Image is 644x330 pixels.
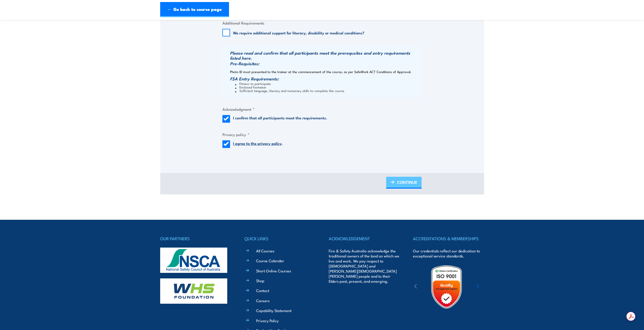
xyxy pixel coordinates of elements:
img: nsca-logo-footer [160,248,227,273]
h4: OUR PARTNERS [160,235,231,242]
li: Fitness to participate [235,82,420,85]
a: Course Calendar [256,258,284,263]
li: Sufficient language, literacy and numeracy skills to complete the course [235,89,420,92]
label: I confirm that all participants meet the requirements. [233,115,327,123]
a: Careers [256,298,269,303]
p: Our credentials reflect our dedication to exceptional service standards. [413,248,484,258]
h3: Pre-Requisites: [230,61,420,66]
li: Enclosed footwear [235,85,420,89]
legend: Acknowledgment [222,106,255,112]
h4: ACKNOWLEDGEMENT [329,235,400,242]
p: Fire & Safety Australia acknowledge the traditional owners of the land on which we live and work.... [329,248,400,284]
legend: Additional Requirements [222,20,264,26]
h4: ACCREDITATIONS & MEMBERSHIPS [413,235,484,242]
h4: QUICK LINKS [244,235,315,242]
a: All Courses [256,248,274,253]
img: whs-logo-footer [160,278,227,304]
a: Capability Statement [256,308,292,313]
a: Contact [256,288,269,293]
a: ← Go back to course page [160,2,229,17]
label: We require additional support for literacy, disability or medical conditions? [233,30,364,35]
a: I agree to the privacy policy [233,140,282,146]
a: Short Online Courses [256,268,291,273]
label: . [233,140,283,148]
h3: Please read and confirm that all participants meet the prerequsites and entry requirements listed... [230,50,420,60]
img: ewpa-logo [469,278,513,296]
a: CONTINUE [386,177,422,189]
img: Untitled design (19) [424,265,469,309]
span: CONTINUE [397,175,417,189]
p: Photo ID must presented to the trainer at the commencement of the course, as per SafeWork ACT Con... [230,70,420,74]
a: Privacy Policy [256,318,279,323]
legend: Privacy policy [222,131,250,137]
h3: FSA Entry Requirements: [230,76,420,81]
a: Shop [256,278,264,283]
